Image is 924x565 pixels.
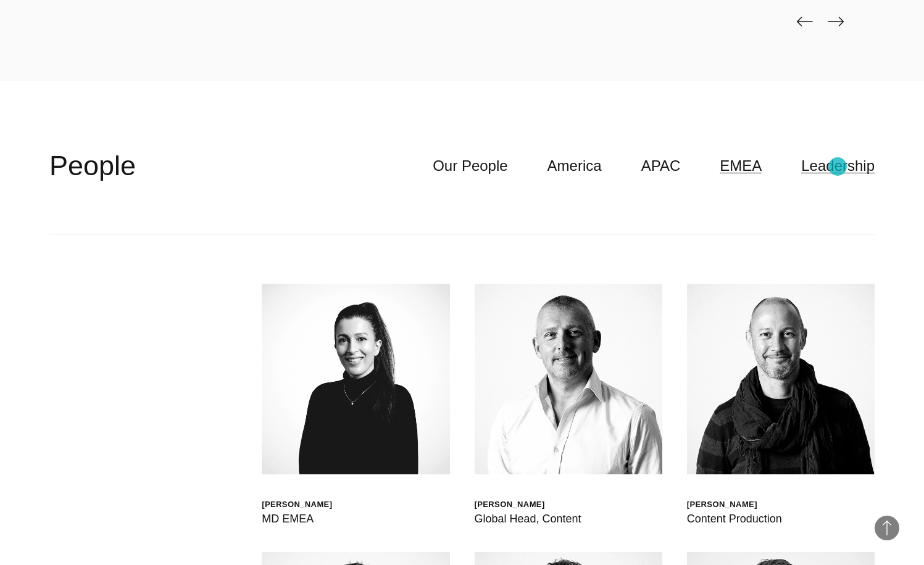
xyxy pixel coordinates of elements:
div: [PERSON_NAME] [262,499,332,509]
img: Steve Waller [475,284,662,474]
button: Back to Top [875,516,899,540]
div: [PERSON_NAME] [475,499,581,509]
div: MD EMEA [262,510,332,527]
img: page-back-black.png [797,17,813,27]
a: America [547,154,602,178]
img: HELEN JOANNA WOOD [262,284,449,474]
img: James Graves [687,284,875,474]
div: Global Head, Content [475,510,581,527]
div: [PERSON_NAME] [687,499,782,509]
a: Leadership [801,154,875,178]
h2: People [49,147,136,184]
a: APAC [641,154,681,178]
a: Our People [433,154,507,178]
img: page-next-black.png [828,17,844,27]
div: Content Production [687,510,782,527]
a: EMEA [720,154,762,178]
